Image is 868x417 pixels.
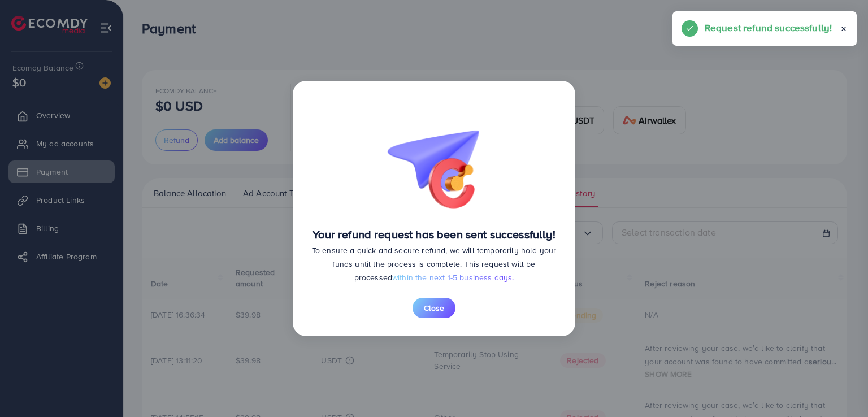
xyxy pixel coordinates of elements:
[424,302,444,314] span: Close
[705,20,832,35] h5: Request refund successfully!
[392,272,514,283] span: within the next 1-5 business days.
[311,228,557,241] h4: Your refund request has been sent successfully!
[820,366,860,409] iframe: Chat
[377,99,491,214] img: bg-request-refund-success.26ac5564.png
[413,298,455,318] button: Close
[311,244,557,284] p: To ensure a quick and secure refund, we will temporarily hold your funds until the process is com...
